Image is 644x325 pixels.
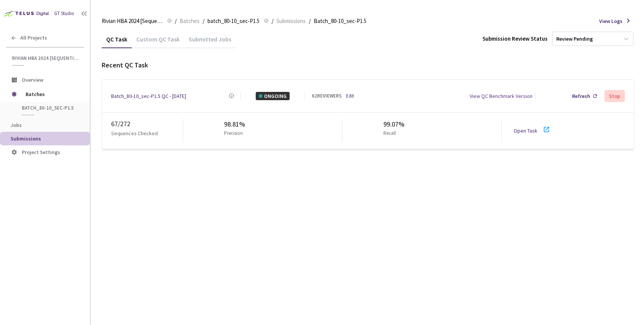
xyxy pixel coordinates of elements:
[111,92,186,100] a: Batch_80-10_sec-P1.5 QC - [DATE]
[132,35,184,48] div: Custom QC Task
[175,17,177,26] li: /
[22,76,43,83] span: Overview
[272,17,273,26] li: /
[22,149,60,156] span: Project Settings
[111,129,158,137] p: Sequences Checked
[180,17,200,26] span: Batches
[12,55,79,61] span: Rivian HBA 2024 [Sequential]
[599,17,623,25] span: View Logs
[514,127,537,134] a: Open Task
[102,60,634,70] div: Recent QC Task
[609,93,620,99] div: Stop
[309,17,311,26] li: /
[572,92,590,100] div: Refresh
[111,119,183,129] div: 67 / 272
[208,17,259,26] span: batch_80-10_sec-P1.5
[312,92,342,100] div: 62 REVIEWERS
[203,17,204,26] li: /
[276,17,306,26] span: Submissions
[383,119,404,130] div: 99.07%
[256,92,290,100] div: ONGOING
[346,92,354,100] a: Edit
[383,130,401,137] p: Recall
[102,35,132,48] div: QC Task
[556,35,593,43] div: Review Pending
[102,17,163,26] span: Rivian HBA 2024 [Sequential]
[224,130,243,137] p: Precision
[470,92,533,100] div: View QC Benchmark Version
[26,87,77,102] span: Batches
[314,17,366,26] span: Batch_80-10_sec-P1.5
[275,17,307,25] a: Submissions
[11,122,22,128] span: Jobs
[54,10,74,17] div: GT Studio
[20,35,47,41] span: All Projects
[184,35,236,48] div: Submitted Jobs
[224,119,246,130] div: 98.81%
[482,34,548,43] div: Submission Review Status
[11,135,41,142] span: Submissions
[178,17,201,25] a: Batches
[22,105,78,111] span: batch_80-10_sec-P1.5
